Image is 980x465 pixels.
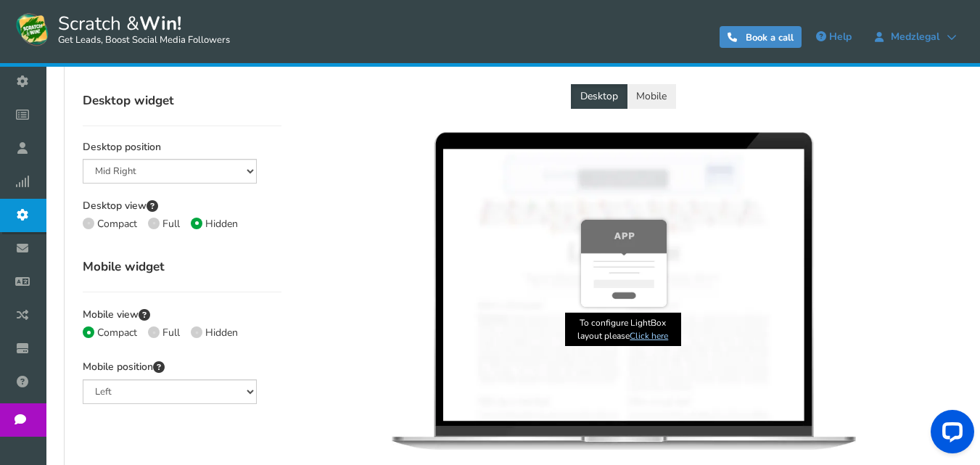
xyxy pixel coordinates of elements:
span: To configure LightBox layout please [565,313,681,346]
label: Mobile view [83,307,150,323]
span: Compact [97,217,137,231]
label: Desktop view [83,198,158,214]
a: Book a call [720,26,802,48]
span: Hidden [205,326,238,340]
label: Desktop position [83,141,161,155]
img: Scratch and Win [15,11,51,47]
span: Book a call [746,31,794,44]
iframe: LiveChat chat widget [919,404,980,465]
strong: Win! [139,11,181,36]
span: Medzlegal [884,31,947,43]
button: Desktop [571,84,627,109]
span: Full [162,326,180,340]
span: Help [829,30,852,44]
label: Mobile position [83,359,165,375]
a: Scratch &Win! Get Leads, Boost Social Media Followers [15,11,230,47]
a: Help [809,25,859,49]
span: Hidden [205,217,238,231]
a: Click here [630,330,668,342]
span: Full [162,217,180,231]
button: Mobile [627,84,676,109]
h4: Desktop widget [83,91,281,111]
span: Compact [97,326,137,340]
span: Scratch & [51,11,230,47]
h4: Mobile widget [83,258,281,277]
small: Get Leads, Boost Social Media Followers [58,35,230,46]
